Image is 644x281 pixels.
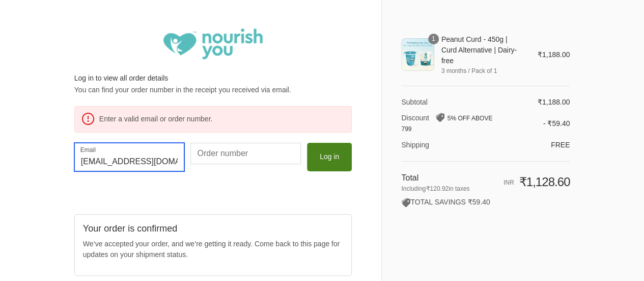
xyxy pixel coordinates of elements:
span: Shipping [401,141,429,149]
th: Subtotal [401,97,493,108]
h2: Log in to view all order details [74,73,352,83]
img: Peanut Curd - 450g | Curd Alternative | Dairy-free - 3 months / Pack of 1 [401,38,434,71]
span: ₹120.92 [426,185,449,192]
span: 5% OFF ABOVE 799 [401,115,492,133]
input: Order number [190,143,301,164]
p: Enter a valid email or order number. [99,114,336,124]
span: Including in taxes [401,184,493,193]
span: Total [401,173,418,182]
p: We’ve accepted your order, and we’re getting it ready. Come back to this page for updates on your... [83,239,343,260]
input: Email [74,143,185,171]
h2: Your order is confirmed [83,223,343,235]
span: ₹1,188.00 [538,50,570,59]
span: TOTAL SAVINGS [401,198,465,206]
button: Log in [307,143,352,171]
span: Peanut Curd - 450g | Curd Alternative | Dairy-free [441,34,523,66]
span: INR [503,179,514,186]
span: Discount [401,114,429,122]
span: 1 [428,34,439,44]
span: 3 months / Pack of 1 [441,66,523,75]
span: Free [551,141,570,149]
span: ₹59.40 [468,198,490,206]
img: Nourish You [163,29,263,59]
p: You can find your order number in the receipt you received via email. [74,85,352,95]
span: ₹1,188.00 [538,98,570,106]
span: - ₹59.40 [543,119,570,127]
span: ₹1,128.60 [519,175,570,189]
